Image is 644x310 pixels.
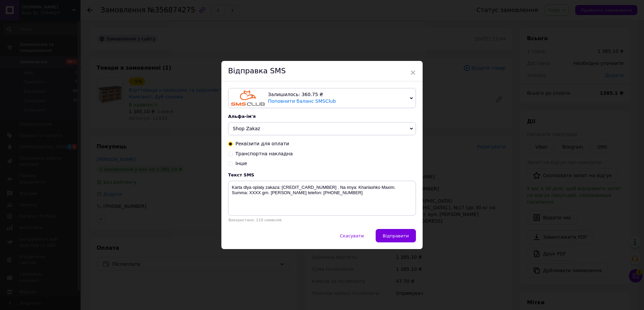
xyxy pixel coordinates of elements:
span: Відправити [383,233,409,238]
div: Використано: 119 символів [228,218,416,222]
span: × [410,67,416,78]
button: Скасувати [333,229,371,242]
span: Альфа-ім'я [228,114,256,119]
a: Поповнити баланс SMSClub [268,98,336,104]
div: Залишилось: 360.75 ₴ [268,91,407,98]
span: Shop Zakaz [233,126,260,131]
span: Транспортна накладна [235,151,293,156]
div: Відправка SMS [221,61,423,81]
textarea: Karta dlya oplaty zakaza: [CREDIT_CARD_NUMBER] . Na imya: Kharlashko Maxim. Summa: XXXX grn. [PER... [228,181,416,216]
span: Реквізити для оплати [235,141,289,146]
div: Текст SMS [228,172,416,177]
button: Відправити [376,229,416,242]
span: Інше [235,161,247,166]
span: Скасувати [340,233,364,238]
